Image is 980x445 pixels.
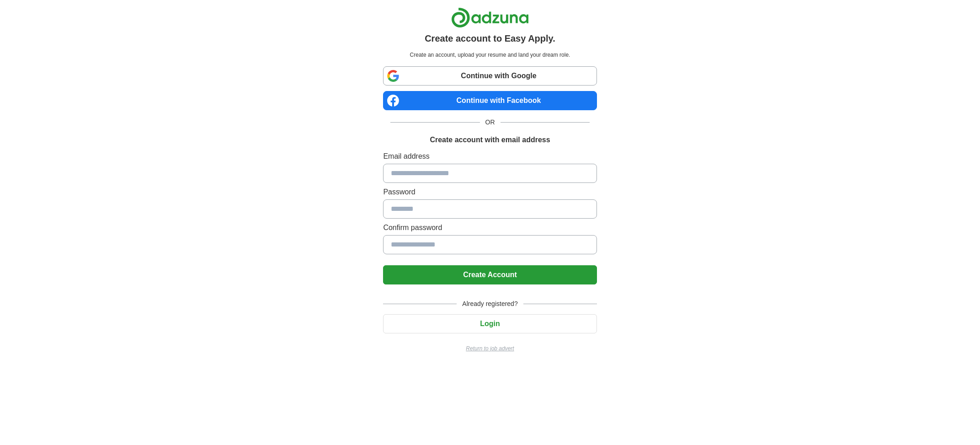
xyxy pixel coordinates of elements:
[383,222,597,233] label: Confirm password
[383,187,597,198] label: Password
[383,314,597,333] button: Login
[480,118,501,127] span: OR
[385,51,595,59] p: Create an account, upload your resume and land your dream role.
[430,134,550,145] h1: Create account with email address
[425,32,555,45] h1: Create account to Easy Apply.
[383,91,597,110] a: Continue with Facebook
[383,265,597,284] button: Create Account
[457,299,523,309] span: Already registered?
[383,66,597,86] a: Continue with Google
[451,7,529,28] img: Adzuna logo
[383,320,597,327] a: Login
[383,151,597,162] label: Email address
[383,344,597,353] a: Return to job advert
